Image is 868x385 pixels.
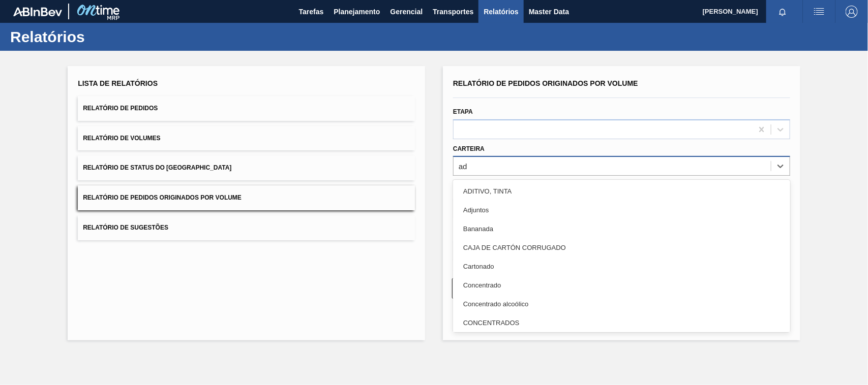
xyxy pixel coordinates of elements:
[453,313,790,332] div: CONCENTRADOS
[453,257,790,276] div: Cartonado
[453,295,790,313] div: Concentrado alcoólico
[766,5,799,19] button: Notificações
[453,238,790,257] div: CAJA DE CARTÓN CORRUGADO
[78,126,415,151] button: Relatório de Volumes
[83,135,160,142] span: Relatório de Volumes
[453,219,790,238] div: Bananada
[10,31,191,43] h1: Relatórios
[453,182,790,201] div: ADITIVO, TINTA
[83,224,168,231] span: Relatório de Sugestões
[78,96,415,121] button: Relatório de Pedidos
[83,105,158,112] span: Relatório de Pedidos
[391,6,423,18] span: Gerencial
[78,215,415,240] button: Relatório de Sugestões
[13,7,62,16] img: TNhmsLtSVTkK8tSr43FrP2fwEKptu5GPRR3wAAAABJRU5ErkJggg==
[846,6,858,18] img: Logout
[813,6,825,18] img: userActions
[78,185,415,210] button: Relatório de Pedidos Originados por Volume
[78,79,158,87] span: Lista de Relatórios
[484,6,518,18] span: Relatórios
[83,194,242,201] span: Relatório de Pedidos Originados por Volume
[334,6,380,18] span: Planejamento
[453,145,485,152] label: Carteira
[453,276,790,295] div: Concentrado
[299,6,324,18] span: Tarefas
[433,6,473,18] span: Transportes
[78,155,415,180] button: Relatório de Status do [GEOGRAPHIC_DATA]
[529,6,569,18] span: Master Data
[452,278,616,299] button: Limpar
[453,108,473,115] label: Etapa
[83,164,231,171] span: Relatório de Status do [GEOGRAPHIC_DATA]
[453,79,638,87] span: Relatório de Pedidos Originados por Volume
[453,201,790,219] div: Adjuntos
